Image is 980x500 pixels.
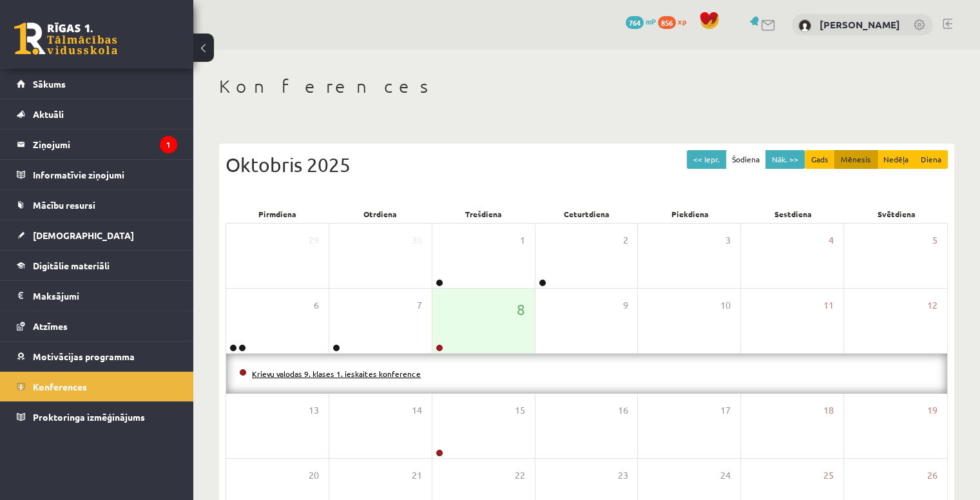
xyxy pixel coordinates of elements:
button: Nāk. >> [765,150,805,169]
span: 18 [823,403,834,418]
span: Atzīmes [33,320,68,332]
span: 30 [412,233,422,247]
button: Gads [805,150,835,169]
span: Digitālie materiāli [33,260,110,271]
span: Konferences [33,381,87,392]
div: Otrdiena [329,205,432,223]
span: 24 [720,468,731,483]
span: Mācību resursi [33,199,95,211]
span: 10 [720,298,731,312]
button: << Iepr. [687,150,726,169]
a: Motivācijas programma [17,341,177,371]
button: Nedēļa [877,150,915,169]
a: Mācību resursi [17,190,177,220]
span: Sākums [33,78,66,90]
div: Oktobris 2025 [226,150,948,179]
span: 856 [658,16,676,29]
span: 5 [932,233,937,247]
span: 2 [622,233,628,247]
span: 25 [823,468,834,483]
span: 26 [927,468,937,483]
a: Sākums [17,69,177,99]
a: Rīgas 1. Tālmācības vidusskola [14,23,117,55]
a: 856 xp [658,16,693,26]
div: Trešdiena [432,205,535,223]
a: [PERSON_NAME] [820,18,900,31]
span: 6 [314,298,319,312]
span: 17 [720,403,731,418]
legend: Ziņojumi [33,130,177,159]
a: Maksājumi [17,281,177,311]
a: Proktoringa izmēģinājums [17,402,177,432]
legend: Maksājumi [33,281,177,311]
div: Pirmdiena [226,205,329,223]
span: Motivācijas programma [33,351,135,362]
span: 22 [515,468,525,483]
span: 1 [520,233,525,247]
a: Ziņojumi1 [17,130,177,159]
span: 12 [927,298,937,312]
h1: Konferences [219,75,954,97]
span: 764 [626,16,644,29]
span: 9 [622,298,628,312]
a: Digitālie materiāli [17,251,177,280]
span: mP [646,16,656,26]
a: Konferences [17,372,177,401]
span: 19 [927,403,937,418]
span: Proktoringa izmēģinājums [33,411,145,423]
a: Informatīvie ziņojumi [17,160,177,189]
span: Aktuāli [33,108,64,120]
span: 23 [617,468,628,483]
div: Ceturtdiena [535,205,638,223]
div: Svētdiena [845,205,948,223]
a: Krievu valodas 9. klases 1. ieskaites konference [252,369,421,379]
span: 29 [309,233,319,247]
button: Mēnesis [834,150,878,169]
span: 21 [412,468,422,483]
a: [DEMOGRAPHIC_DATA] [17,220,177,250]
a: Aktuāli [17,99,177,129]
button: Diena [914,150,948,169]
a: Atzīmes [17,311,177,341]
button: Šodiena [725,150,766,169]
span: 4 [829,233,834,247]
span: 20 [309,468,319,483]
div: Sestdiena [742,205,845,223]
legend: Informatīvie ziņojumi [33,160,177,189]
a: 764 mP [626,16,656,26]
span: 14 [412,403,422,418]
span: 13 [309,403,319,418]
span: 7 [417,298,422,312]
div: Piekdiena [639,205,742,223]
i: 1 [160,136,177,153]
span: 11 [823,298,834,312]
img: Viktorija Kuzņecova [798,19,811,32]
span: 15 [515,403,525,418]
span: xp [678,16,686,26]
span: 8 [517,298,525,320]
span: 16 [617,403,628,418]
span: [DEMOGRAPHIC_DATA] [33,229,134,241]
span: 3 [725,233,731,247]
